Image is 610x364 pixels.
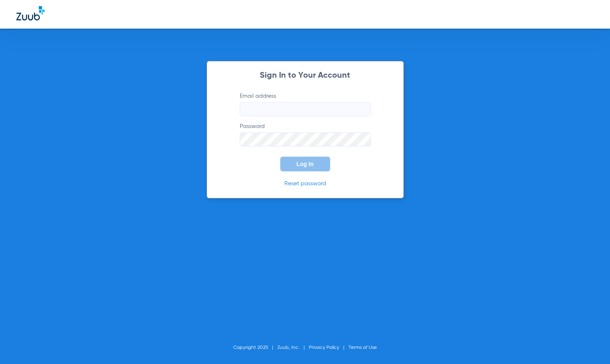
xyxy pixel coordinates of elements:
label: Email address [240,92,371,116]
input: Email address [240,102,371,116]
li: Zuub, Inc. [277,344,309,352]
a: Privacy Policy [309,345,339,350]
li: Copyright 2025 [233,344,277,352]
button: Log In [280,157,330,171]
span: Log In [297,161,314,167]
h2: Sign In to Your Account [227,72,383,80]
a: Reset password [284,181,326,186]
img: Zuub Logo [16,6,45,20]
label: Password [240,122,371,146]
input: Password [240,133,371,146]
a: Terms of Use [349,345,377,350]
